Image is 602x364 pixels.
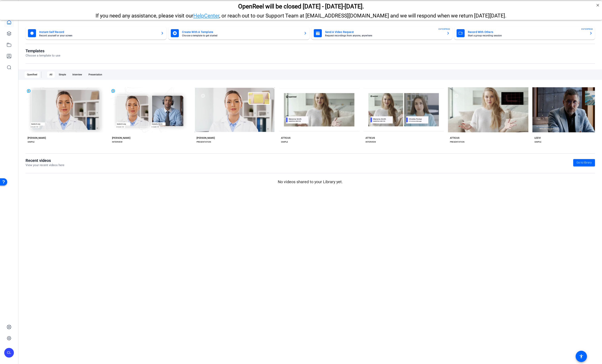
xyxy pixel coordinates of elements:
div: SIMPLE [534,140,541,144]
mat-card-subtitle: Start a group recording session [468,34,586,37]
button: Create With A TemplateChoose a template to get started [168,27,309,40]
div: PRESENTATION [450,140,464,144]
button: Instant Self RecordRecord yourself or your screen [26,27,166,40]
p: No videos shared to your Library yet. [26,179,595,185]
a: HelpCenter [193,12,219,18]
span: If you need any assistance, please visit our , or reach out to our Support Team at [EMAIL_ADDRESS... [96,12,506,18]
p: View your recent videos here [26,163,64,168]
mat-card-title: Instant Self Record [39,30,157,34]
span: Go to library [576,160,592,165]
h1: Recent videos [26,158,64,163]
div: Interview [70,71,84,78]
div: CL [4,348,14,358]
mat-card-title: Create With A Template [182,30,300,34]
h1: Templates [26,48,60,53]
div: OpenReel [25,71,40,78]
div: PRESENTATION [197,140,211,144]
div: INTERVIEW [365,140,376,144]
div: ATTICUS [450,136,459,140]
div: ATTICUS [281,136,290,140]
button: Send A Video RequestRequest recordings from anyone, anywhereENTERPRISE [311,27,452,40]
div: [PERSON_NAME] [197,136,215,140]
div: Presentation [86,71,105,78]
a: Go to library [573,159,595,166]
mat-card-subtitle: Request recordings from anyone, anywhere [325,34,443,37]
div: SIMPLE [281,140,288,144]
mat-card-subtitle: Choose a template to get started [182,34,300,37]
div: INTERVIEW [112,140,122,144]
div: LEEVI [534,136,541,140]
mat-icon: accessibility [579,354,584,359]
mat-card-subtitle: Record yourself or your screen [39,34,157,37]
div: All [47,71,55,78]
div: OpenReel will be closed [DATE] - [DATE]-[DATE]. [5,2,597,9]
p: Choose a template to use [26,53,60,58]
div: [PERSON_NAME] [28,136,46,140]
mat-card-title: Record With Others [468,30,586,34]
div: ATTICUS [365,136,375,140]
button: Record With OthersStart a group recording sessionENTERPRISE [454,27,595,40]
span: ENTERPRISE [581,28,593,31]
div: [PERSON_NAME] [112,136,130,140]
span: ENTERPRISE [438,28,450,31]
mat-card-title: Send A Video Request [325,30,443,34]
div: Simple [56,71,68,78]
div: SIMPLE [28,140,35,144]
